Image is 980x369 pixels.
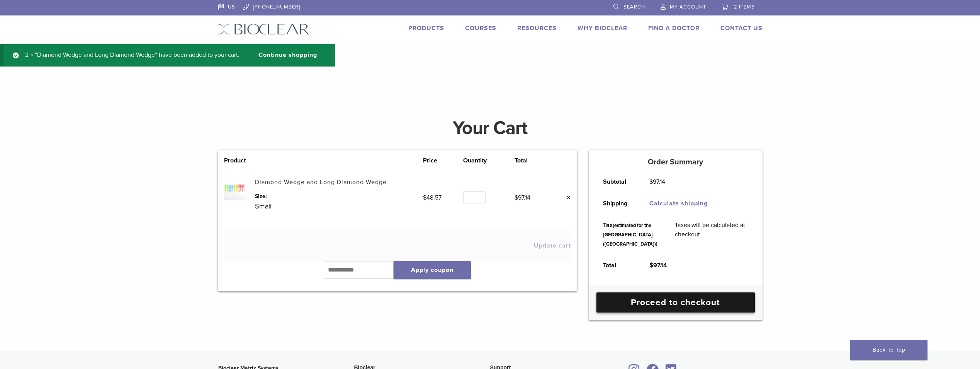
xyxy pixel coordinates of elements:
a: Remove this item [561,193,571,203]
dt: Size: [255,192,423,200]
a: Back To Top [850,340,927,360]
th: Total [594,255,641,276]
th: Total [515,156,549,165]
a: Continue shopping [246,50,323,60]
span: $ [649,178,653,186]
span: $ [649,261,653,269]
bdi: 97.14 [649,261,667,269]
button: Apply coupon [394,261,471,279]
small: (estimated for the [GEOGRAPHIC_DATA] ([GEOGRAPHIC_DATA])) [603,222,657,247]
h1: Your Cart [212,119,768,137]
span: $ [515,194,518,202]
a: Contact Us [720,24,763,32]
span: $ [423,194,426,202]
th: Product [224,156,255,165]
span: My Account [670,4,706,10]
a: Diamond Wedge and Long Diamond Wedge [255,178,387,186]
th: Shipping [594,193,641,214]
bdi: 97.14 [515,194,530,202]
p: Small [255,200,423,212]
th: Quantity [463,156,515,165]
span: 2 items [734,4,755,10]
bdi: 48.57 [423,194,442,202]
a: Why Bioclear [577,24,627,32]
a: Proceed to checkout [596,292,755,313]
a: Calculate shipping [649,200,708,207]
a: Products [408,24,444,32]
th: Subtotal [594,171,641,193]
span: Search [623,4,645,10]
h5: Order Summary [589,157,763,167]
th: Tax [594,214,666,255]
th: Price [423,156,463,165]
button: Update cart [534,243,571,249]
a: Resources [517,24,557,32]
img: Diamond Wedge and Long Diamond Wedge [224,178,247,200]
a: Find A Doctor [648,24,700,32]
bdi: 97.14 [649,178,665,186]
a: Courses [465,24,496,32]
img: Bioclear [218,24,309,35]
td: Taxes will be calculated at checkout [666,214,757,255]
